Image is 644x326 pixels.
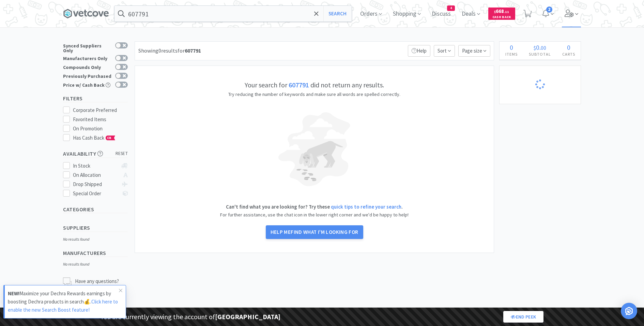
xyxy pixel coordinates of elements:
i: No results found [63,237,89,242]
span: 668 [494,8,509,14]
p: For further assistance, use the chat icon in the lower right corner and we'd be happy to help! [212,211,417,218]
a: End Peek [503,311,543,323]
span: 0 [567,43,570,52]
span: 00 [541,44,546,51]
div: . [523,44,556,51]
div: In Stock [73,162,118,170]
p: Help [408,45,430,57]
span: find what I'm looking for [291,229,358,235]
h5: Filters [63,95,128,102]
p: You are currently viewing the account of [101,311,280,322]
strong: 607791 [185,47,201,54]
input: Search by item, sku, manufacturer, ingredient, size... [114,6,352,22]
h5: Manufacturers [63,249,128,257]
span: 2 [546,6,552,13]
h5: Categories [63,205,128,213]
span: for [178,47,201,54]
div: Synced Suppliers Only [63,42,112,53]
div: On Allocation [73,171,118,179]
img: blind-dog-light.png [277,98,352,200]
div: On Promotion [73,125,128,133]
h4: Items [500,51,523,57]
h5: Availability [63,150,128,158]
span: CB [106,136,113,140]
span: . 11 [504,10,509,14]
h4: Subtotal [523,51,556,57]
span: 0 [510,43,513,52]
div: Previously Purchased [63,73,112,79]
h5: Suppliers [63,224,128,232]
a: $668.11Cash Back [488,4,515,23]
a: quick tips to refine your search [331,203,401,210]
span: Page size [458,45,490,57]
strong: [GEOGRAPHIC_DATA] [215,312,280,321]
button: Search [323,6,352,22]
p: Have any questions? [75,278,119,285]
h5: Your search for did not return any results. [212,80,417,90]
div: Price w/ Cash Back [63,82,112,87]
span: Has Cash Back [73,134,116,141]
span: $ [534,44,536,51]
button: Help mefind what I'm looking for [266,225,363,239]
h4: Carts [556,51,581,57]
strong: NEW! [8,290,19,297]
p: Maximize your Dechra Rewards earnings by boosting Dechra products in search💰. [8,289,119,314]
div: Drop Shipped [73,180,118,188]
span: reset [116,150,128,157]
p: Try reducing the number of keywords and make sure all words are spelled correctly. [212,90,417,98]
strong: 607791 [289,81,309,89]
div: Favorited Items [73,115,128,124]
div: Showing 0 results [138,46,201,55]
div: Corporate Preferred [73,106,128,114]
span: 0 [536,43,539,52]
div: Compounds Only [63,64,112,70]
strong: Can't find what you are looking for? Try these . [226,203,403,210]
i: No results found [63,261,89,267]
span: Sort [434,45,455,57]
span: Cash Back [492,15,511,20]
div: Open Intercom Messenger [621,303,637,319]
span: 4 [447,6,455,11]
div: Manufacturers Only [63,55,112,61]
a: Discuss4 [429,11,454,17]
div: Special Order [73,189,118,198]
span: $ [494,10,496,14]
